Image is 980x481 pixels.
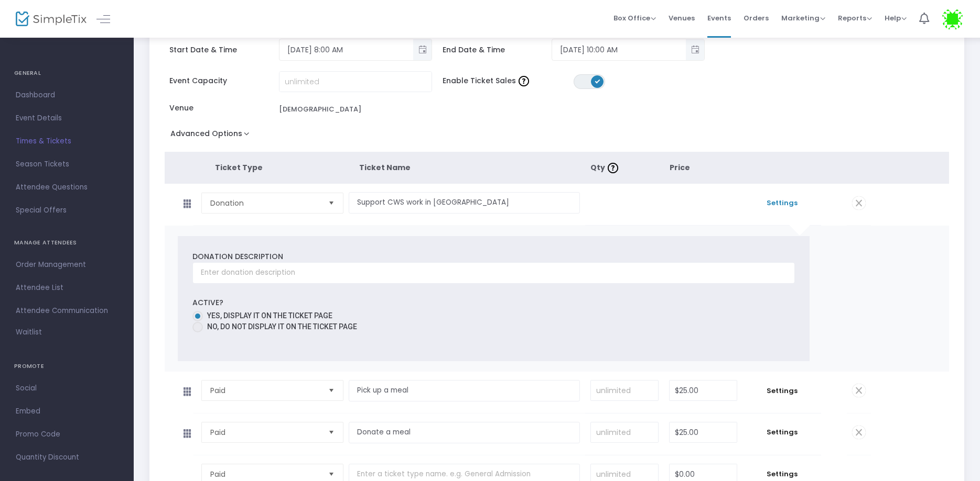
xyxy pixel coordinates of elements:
span: Price [670,162,690,173]
span: Paid [210,469,320,479]
img: question-mark [608,163,618,173]
span: Event Capacity [169,75,279,86]
span: Start Date & Time [169,44,279,55]
span: Embed [16,405,118,418]
button: Toggle popup [413,39,432,60]
span: ON [595,79,600,84]
input: Price [670,381,737,400]
span: Dashboard [16,88,118,102]
input: Enter donation description [192,262,794,284]
input: Enter donation name [349,192,580,214]
span: Settings [748,427,816,438]
input: unlimited [279,72,432,92]
button: Advanced Options [165,126,260,145]
span: Times & Tickets [16,135,118,148]
span: No, Do not display it on the ticket page [203,321,357,332]
span: Settings [748,386,816,396]
input: Select date & time [279,41,413,59]
h4: GENERAL [14,63,120,84]
button: Select [324,381,339,400]
span: Promo Code [16,428,118,441]
span: Yes, Display it on the ticket page [203,310,332,321]
span: Attendee List [16,281,118,295]
span: Events [707,5,731,31]
span: Ticket Name [359,162,411,173]
input: Price [670,422,737,442]
span: End Date & Time [443,44,552,55]
h4: PROMOTE [14,356,120,377]
span: Attendee Questions [16,181,118,194]
input: Select date & time [552,41,686,59]
span: Orders [744,5,769,31]
button: Select [324,193,339,213]
span: Quantity Discount [16,451,118,464]
span: Season Tickets [16,158,118,171]
input: unlimited [591,422,658,442]
span: Help [885,13,907,23]
span: Paid [210,427,320,438]
input: unlimited [591,381,658,400]
span: Special Offers [16,204,118,217]
span: Attendee Communication [16,304,118,318]
span: Paid [210,385,320,396]
img: question-mark [519,76,529,86]
span: Venue [169,103,279,114]
label: Donation Description [192,251,283,262]
span: Order Management [16,258,118,272]
span: Box Office [613,13,656,23]
input: Enter a ticket type name. e.g. General Admission [349,422,580,443]
span: Venues [669,5,695,31]
span: Donation [210,198,320,208]
span: Settings [748,198,816,208]
input: Enter a ticket type name. e.g. General Admission [349,380,580,401]
h4: MANAGE ATTENDEES [14,232,120,253]
span: Enable Ticket Sales [443,75,574,86]
div: [DEMOGRAPHIC_DATA] [279,104,361,115]
span: Waitlist [16,327,42,338]
span: Reports [838,13,872,23]
button: Select [324,422,339,442]
span: Ticket Type [215,162,263,173]
span: Settings [748,469,816,479]
span: Event Details [16,111,118,125]
label: Active? [192,297,223,308]
span: Qty [590,162,621,173]
span: Marketing [781,13,825,23]
span: Social [16,382,118,395]
button: Toggle popup [686,39,704,60]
